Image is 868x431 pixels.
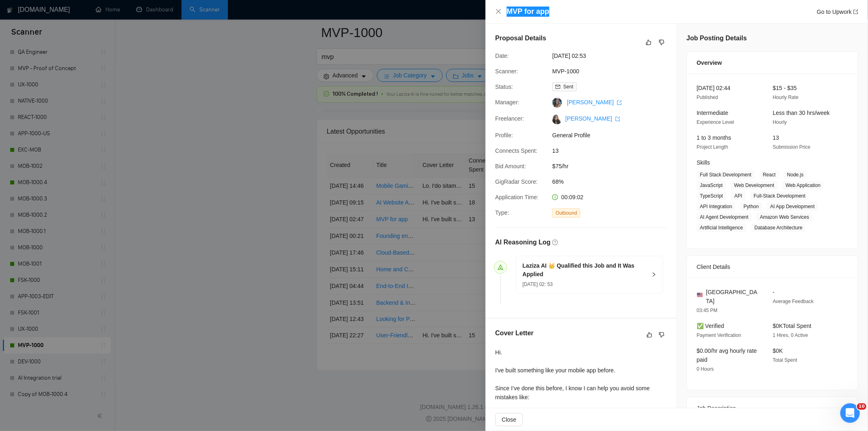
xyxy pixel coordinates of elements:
[495,33,546,43] h5: Proposal Details
[646,39,652,46] span: like
[697,191,726,200] span: TypeScript
[552,67,674,76] span: MVP-1000
[659,39,665,46] span: dislike
[697,144,728,150] span: Project Length
[750,191,809,200] span: Full-Stack Development
[773,95,798,100] span: Hourly Rate
[760,170,779,179] span: React
[697,292,703,298] img: 🇺🇸
[561,194,584,200] span: 00:09:02
[657,37,667,47] button: dislike
[555,84,560,89] span: mail
[495,99,519,106] span: Manager:
[773,134,779,141] span: 13
[697,159,710,166] span: Skills
[687,33,747,43] h5: Job Posting Details
[731,191,746,200] span: API
[756,213,812,222] span: Amazon Web Services
[567,99,622,106] a: [PERSON_NAME] export
[495,178,538,185] span: GigRadar Score:
[773,357,797,363] span: Total Spent
[773,323,811,329] span: $0K Total Spent
[523,262,647,279] h5: Laziza AI 👑 Qualified this Job and It Was Applied
[659,332,665,338] span: dislike
[773,332,808,338] span: 1 Hires, 0 Active
[495,8,502,15] button: Close
[507,7,549,17] h4: MVP for app
[552,146,674,155] span: 13
[502,415,516,424] span: Close
[697,58,722,67] span: Overview
[697,323,724,329] span: ✅ Verified
[495,413,523,426] button: Close
[773,299,814,304] span: Average Feedback
[615,117,620,121] span: export
[784,170,807,179] span: Node.js
[495,163,526,169] span: Bid Amount:
[495,8,502,15] span: close
[552,194,558,200] span: clock-circle
[697,223,746,232] span: Artificial Intelligence
[697,366,714,372] span: 0 Hours
[840,403,860,423] iframe: Intercom live chat
[773,110,830,116] span: Less than 30 hrs/week
[552,114,562,124] img: c1tVSLj7g2lWAUoP0SlF5Uc3sF-mX_5oUy1bpRwdjeJdaqr6fmgyBSaHQw-pkKnEHN
[697,213,752,222] span: AI Agent Development
[697,95,718,100] span: Published
[495,237,551,247] h5: AI Reasoning Log
[740,202,762,211] span: Python
[552,209,580,218] span: Outbound
[697,347,757,363] span: $0.00/hr avg hourly rate paid
[495,132,513,139] span: Profile:
[773,289,775,295] span: -
[523,281,553,287] span: [DATE] 02: 53
[552,131,674,140] span: General Profile
[697,119,734,125] span: Experience Level
[731,181,778,190] span: Web Development
[773,144,811,150] span: Submission Price
[495,53,509,59] span: Date:
[817,9,858,15] a: Go to Upworkexport
[767,202,818,211] span: AI App Development
[697,202,735,211] span: API Integration
[647,332,652,338] span: like
[495,68,518,75] span: Scanner:
[552,162,674,171] span: $75/hr
[495,194,539,200] span: Application Time:
[697,308,717,313] span: 03:45 PM
[697,134,731,141] span: 1 to 3 months
[552,240,558,245] span: question-circle
[495,209,509,216] span: Type:
[552,177,674,186] span: 68%
[773,119,787,125] span: Hourly
[617,100,622,105] span: export
[697,397,848,419] div: Job Description
[652,272,656,277] span: right
[697,110,728,116] span: Intermediate
[773,85,797,91] span: $15 - $35
[645,330,654,340] button: like
[706,288,760,306] span: [GEOGRAPHIC_DATA]
[563,84,573,90] span: Sent
[751,223,806,232] span: Database Architecture
[773,347,783,354] span: $0K
[644,37,654,47] button: like
[498,264,503,270] span: send
[783,181,824,190] span: Web Application
[565,115,620,122] a: [PERSON_NAME] export
[697,332,741,338] span: Payment Verification
[853,9,858,14] span: export
[697,170,755,179] span: Full Stack Development
[857,403,866,410] span: 10
[495,147,538,154] span: Connects Spent:
[552,51,674,60] span: [DATE] 02:53
[495,328,533,338] h5: Cover Letter
[657,330,667,340] button: dislike
[697,85,730,91] span: [DATE] 02:44
[697,256,848,278] div: Client Details
[697,181,726,190] span: JavaScript
[495,84,513,90] span: Status:
[495,115,524,122] span: Freelancer:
